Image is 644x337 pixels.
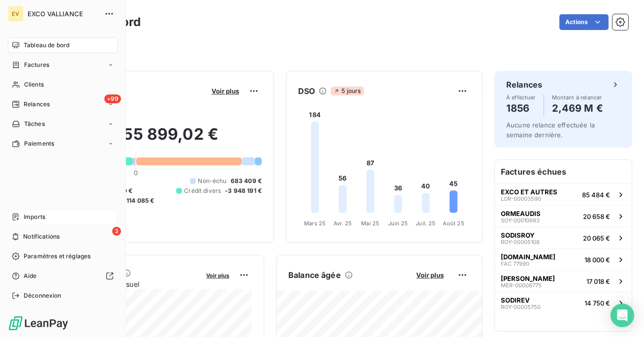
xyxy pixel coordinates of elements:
span: 3 [112,227,121,236]
tspan: Mars 25 [304,220,326,227]
span: Imports [24,213,45,221]
span: +99 [104,94,121,103]
span: ORMEAUDIS [501,210,541,217]
tspan: Août 25 [443,220,464,227]
span: EXCO VALLIANCE [28,10,98,18]
span: 5 jours [331,87,364,95]
button: EXCO ET AUTRESLOR-0000359085 484 € [495,184,632,205]
button: Voir plus [209,87,242,95]
tspan: Juil. 25 [416,220,435,227]
span: 683 409 € [231,177,262,185]
span: Factures [24,61,49,69]
span: Clients [24,80,44,89]
span: Non-échu [198,177,226,185]
span: À effectuer [506,94,536,100]
img: Logo LeanPay [8,315,69,331]
span: Paramètres et réglages [24,252,91,261]
span: Relances [24,100,50,109]
span: [DOMAIN_NAME] [501,253,555,261]
span: LOR-00003590 [501,196,541,202]
span: 0 [134,169,138,177]
span: Montant à relancer [552,94,603,100]
span: Notifications [23,232,60,241]
span: MER-00008775 [501,282,542,288]
h4: 1856 [506,100,536,116]
span: Paiements [24,139,54,148]
a: Paiements [8,136,118,152]
span: Voir plus [212,87,239,95]
tspan: Avr. 25 [334,220,352,227]
button: Voir plus [203,271,232,279]
button: ORMEAUDISSOY-0001068320 658 € [495,205,632,227]
span: Crédit divers [184,186,221,195]
span: Tâches [24,120,45,128]
button: Actions [559,14,609,30]
button: SODIREVROY-0000575014 750 € [495,292,632,313]
span: EXCO ET AUTRES [501,188,557,196]
h6: DSO [298,85,315,97]
h6: Relances [506,79,542,91]
div: Open Intercom Messenger [611,304,634,327]
span: ROY-00005750 [501,304,541,310]
a: Tableau de bord [8,37,118,53]
span: 18 000 € [584,256,610,264]
a: Aide [8,268,118,284]
button: Voir plus [413,271,447,279]
span: Tableau de bord [24,41,69,50]
span: SOY-00010683 [501,217,540,223]
a: Imports [8,209,118,225]
span: 85 484 € [582,191,610,199]
h2: 2 355 899,02 € [56,124,262,154]
a: Paramètres et réglages [8,248,118,264]
button: [PERSON_NAME]MER-0000877517 018 € [495,270,632,292]
span: 14 750 € [584,299,610,307]
a: Factures [8,57,118,73]
span: 20 658 € [583,213,610,220]
span: Voir plus [416,271,444,279]
button: SODISROYROY-0000510820 065 € [495,227,632,248]
span: 20 065 € [583,234,610,242]
span: -3 948 191 € [225,186,262,195]
span: 17 018 € [586,277,610,285]
span: Voir plus [206,272,229,279]
h6: Balance âgée [288,269,341,281]
span: FAC 77990 [501,261,529,267]
span: Déconnexion [24,291,61,300]
span: ROY-00005108 [501,239,540,245]
span: Aide [24,272,37,280]
a: Clients [8,77,118,92]
span: -114 085 € [123,196,154,205]
span: [PERSON_NAME] [501,275,555,282]
tspan: Mai 25 [361,220,379,227]
span: Chiffre d'affaires mensuel [56,279,199,289]
h4: 2,469 M € [552,100,603,116]
a: +99Relances [8,96,118,112]
span: SODIREV [501,296,530,304]
span: SODISROY [501,231,535,239]
div: EV [8,6,24,22]
h6: Factures échues [495,160,632,184]
button: [DOMAIN_NAME]FAC 7799018 000 € [495,248,632,270]
span: Aucune relance effectuée la semaine dernière. [506,121,595,139]
a: Tâches [8,116,118,132]
tspan: Juin 25 [388,220,408,227]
